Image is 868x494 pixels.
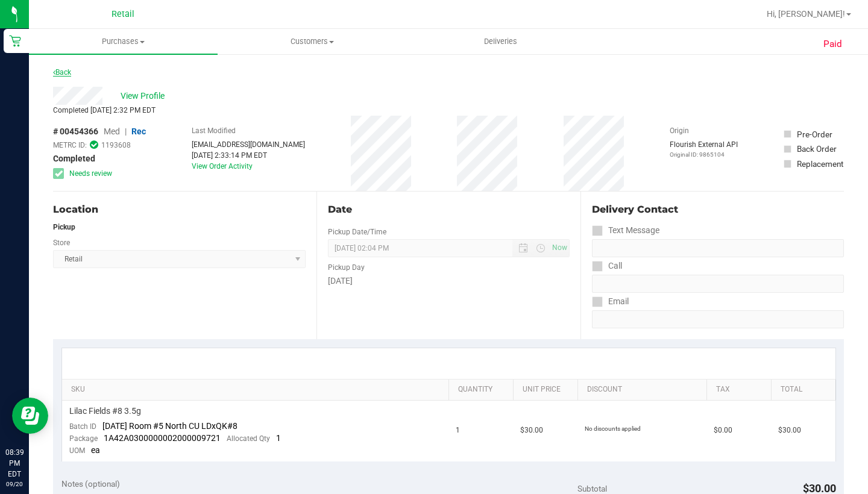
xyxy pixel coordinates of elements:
[592,257,622,275] label: Call
[102,421,237,431] span: [DATE] Room #5 North CU LDxQK#8
[131,127,146,136] span: Rec
[577,484,607,493] span: Subtotal
[53,140,87,151] span: METRC ID:
[823,37,842,51] span: Paid
[9,35,21,47] inline-svg: Retail
[71,385,444,395] a: SKU
[104,127,120,136] span: Med
[192,150,305,161] div: [DATE] 2:33:14 PM EDT
[69,168,112,179] span: Needs review
[53,106,156,114] span: Completed [DATE] 2:32 PM EDT
[520,425,543,436] span: $30.00
[192,162,253,170] a: View Order Activity
[104,433,221,443] span: 1A42A0300000002000009721
[328,227,386,237] label: Pickup Date/Time
[670,125,689,136] label: Origin
[592,275,844,293] input: Format: (999) 999-9999
[587,385,702,395] a: Discount
[29,29,218,54] a: Purchases
[458,385,508,395] a: Quantity
[192,125,236,136] label: Last Modified
[12,398,48,434] iframe: Resource center
[53,152,95,165] span: Completed
[767,9,845,19] span: Hi, [PERSON_NAME]!
[797,128,832,140] div: Pre-Order
[69,405,141,417] span: Lilac Fields #8 3.5g
[5,447,24,480] p: 08:39 PM EDT
[69,422,96,431] span: Batch ID
[592,239,844,257] input: Format: (999) 999-9999
[406,29,595,54] a: Deliveries
[585,425,641,432] span: No discounts applied
[5,480,24,489] p: 09/20
[227,434,270,443] span: Allocated Qty
[53,125,98,138] span: # 00454366
[468,36,533,47] span: Deliveries
[328,275,569,287] div: [DATE]
[797,158,843,170] div: Replacement
[53,223,75,231] strong: Pickup
[53,237,70,248] label: Store
[90,139,98,151] span: In Sync
[53,68,71,77] a: Back
[797,143,837,155] div: Back Order
[218,29,406,54] a: Customers
[716,385,766,395] a: Tax
[29,36,218,47] span: Purchases
[121,90,169,102] span: View Profile
[781,385,831,395] a: Total
[218,36,406,47] span: Customers
[778,425,801,436] span: $30.00
[101,140,131,151] span: 1193608
[53,202,306,217] div: Location
[523,385,573,395] a: Unit Price
[125,127,127,136] span: |
[592,293,629,310] label: Email
[328,262,365,273] label: Pickup Day
[276,433,281,443] span: 1
[192,139,305,150] div: [EMAIL_ADDRESS][DOMAIN_NAME]
[714,425,732,436] span: $0.00
[328,202,569,217] div: Date
[69,434,98,443] span: Package
[670,139,738,159] div: Flourish External API
[91,445,100,455] span: ea
[592,202,844,217] div: Delivery Contact
[456,425,460,436] span: 1
[69,446,85,455] span: UOM
[61,479,120,489] span: Notes (optional)
[592,222,659,239] label: Text Message
[670,150,738,159] p: Original ID: 9865104
[112,9,134,19] span: Retail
